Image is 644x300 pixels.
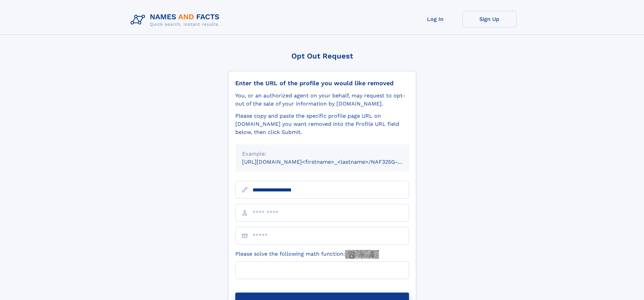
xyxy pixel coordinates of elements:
div: Enter the URL of the profile you would like removed [235,79,409,87]
a: Sign Up [462,11,517,27]
div: Opt Out Request [228,52,416,60]
div: You, or an authorized agent on your behalf, may request to opt-out of the sale of your informatio... [235,92,409,108]
a: Log In [408,11,462,27]
small: [URL][DOMAIN_NAME]<firstname>_<lastname>/NAF325G-xxxxxxxx [242,159,422,165]
label: Please solve the following math function: [235,250,379,259]
div: Example: [242,150,402,158]
div: Please copy and paste the specific profile page URL on [DOMAIN_NAME] you want removed into the Pr... [235,112,409,136]
img: Logo Names and Facts [128,11,225,29]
